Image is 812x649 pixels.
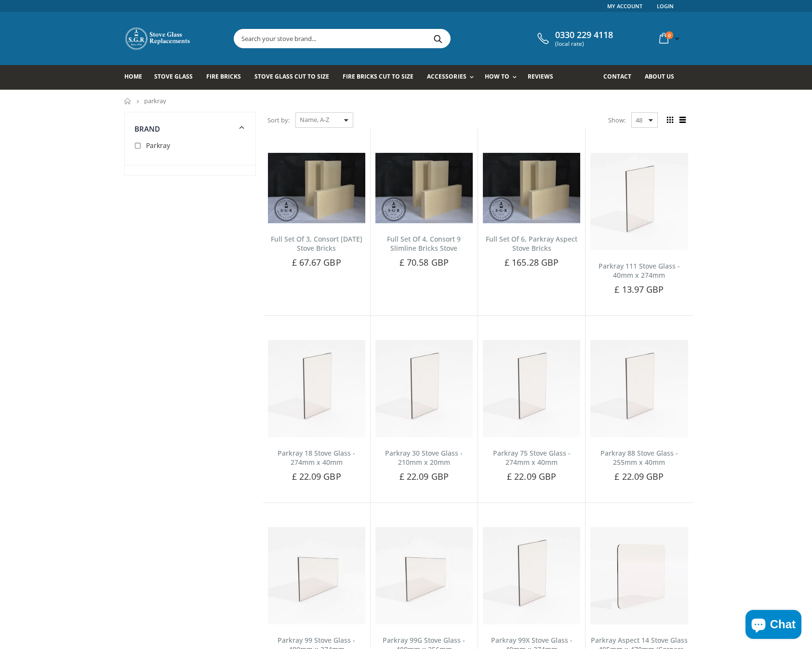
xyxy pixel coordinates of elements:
[600,448,678,467] a: Parkray 88 Stove Glass - 255mm x 40mm
[427,29,449,48] button: Search
[483,153,580,223] img: Full Set Of 6, Parkray Aspect Stove Bricks
[590,340,688,437] img: Parkray 88 Stove Glass
[375,153,473,223] img: Full Set Of 4, Consort 9 Slimline Bricks Stove
[555,30,613,41] span: 0330 229 4118
[268,153,365,223] img: Full Set Of 3, Consort 4 CE Stove Bricks
[375,340,473,437] img: Parkray 30 Stove Glass
[608,112,626,128] span: Show:
[134,124,160,134] span: Brand
[268,340,365,437] img: Parkray 18 Stove Glass
[505,257,559,268] span: £ 165.28 GBP
[666,31,673,39] span: 0
[645,72,674,81] span: About us
[385,448,463,467] a: Parkray 30 Stove Glass - 210mm x 20mm
[528,72,553,81] span: Reviews
[278,448,355,467] a: Parkray 18 Stove Glass - 274mm x 40mm
[507,471,556,482] span: £ 22.09 GBP
[603,65,639,90] a: Contact
[146,141,170,150] span: Parkray
[590,527,688,624] img: Parkray Aspect 80B stove glass with all corners cut
[254,72,329,81] span: Stove Glass Cut To Size
[645,65,681,90] a: About us
[206,72,241,81] span: Fire Bricks
[234,29,558,48] input: Search your stove brand...
[268,527,365,624] img: Parkray 99 Stove Glass
[343,65,421,90] a: Fire Bricks Cut To Size
[206,65,248,90] a: Fire Bricks
[154,65,200,90] a: Stove Glass
[144,96,166,105] span: parkray
[124,72,142,81] span: Home
[493,448,571,467] a: Parkray 75 Stove Glass - 274mm x 40mm
[603,72,631,81] span: Contact
[485,65,521,90] a: How To
[743,610,804,641] inbox-online-store-chat: Shopify online store chat
[485,72,509,81] span: How To
[427,65,478,90] a: Accessories
[655,29,681,48] a: 0
[399,471,449,482] span: £ 22.09 GBP
[483,527,580,624] img: Parkray 99X Stove Glass
[665,115,676,125] span: Grid view
[599,261,680,280] a: Parkray 111 Stove Glass - 40mm x 274mm
[399,257,449,268] span: £ 70.58 GBP
[590,153,688,250] img: Parkray 111 Stove Glass
[614,284,664,295] span: £ 13.97 GBP
[292,257,341,268] span: £ 67.67 GBP
[343,72,413,81] span: Fire Bricks Cut To Size
[555,41,613,47] span: (local rate)
[375,527,473,624] img: Parkray 99G Stove Glass
[292,471,341,482] span: £ 22.09 GBP
[271,234,362,253] a: Full Set Of 3, Consort [DATE] Stove Bricks
[124,98,132,104] a: Home
[267,112,290,129] span: Sort by:
[483,340,580,437] img: Parkray 75 Stove Glass
[528,65,560,90] a: Reviews
[535,30,613,47] a: 0330 229 4118 (local rate)
[124,27,192,51] img: Stove Glass Replacement
[154,72,193,81] span: Stove Glass
[124,65,149,90] a: Home
[427,72,466,81] span: Accessories
[254,65,336,90] a: Stove Glass Cut To Size
[486,234,577,253] a: Full Set Of 6, Parkray Aspect Stove Bricks
[387,234,461,253] a: Full Set Of 4, Consort 9 Slimline Bricks Stove
[678,115,688,125] span: List view
[614,471,664,482] span: £ 22.09 GBP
